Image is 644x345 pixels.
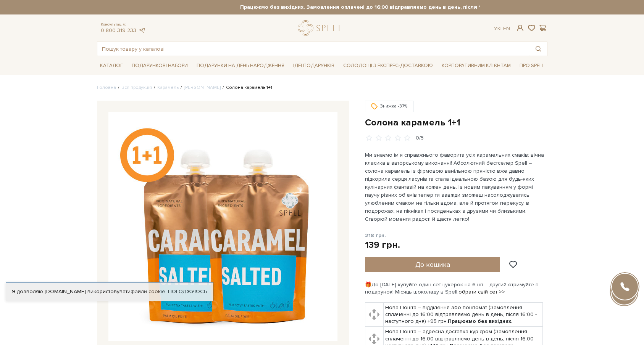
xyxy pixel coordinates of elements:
[365,117,547,128] h1: Солона карамель 1+1
[157,85,179,90] a: Карамель
[221,84,272,91] li: Солона карамель 1+1
[516,60,547,72] span: Про Spell
[503,25,510,32] a: En
[184,85,221,90] a: [PERSON_NAME]
[290,60,337,72] span: Ідеї подарунків
[101,22,146,27] span: Консультація:
[439,59,514,72] a: Корпоративним клієнтам
[108,112,337,341] img: Солона карамель 1+1
[415,260,450,269] span: До кошика
[340,59,436,72] a: Солодощі з експрес-доставкою
[494,25,510,32] div: Ук
[168,288,207,295] a: Погоджуюсь
[97,60,126,72] span: Каталог
[138,27,146,34] a: telegram
[500,25,502,32] span: |
[97,42,529,56] input: Пошук товару у каталозі
[365,232,386,239] span: 218 грн.
[365,281,547,295] div: 🎁До [DATE] купуйте один сет цукерок на 6 шт – другий отримуйте в подарунок! Місяць шоколаду в Spell:
[365,257,500,272] button: До кошика
[101,27,136,34] a: 0 800 319 233
[298,20,345,36] a: logo
[529,42,547,56] button: Пошук товару у каталозі
[194,60,287,72] span: Подарунки на День народження
[448,318,513,324] b: Працюємо без вихідних.
[97,85,116,90] a: Головна
[365,101,414,112] div: Знижка -37%
[365,151,544,223] p: Ми знаємо ім'я справжнього фаворита усіх карамельних смаків: вічна класика в авторському виконанн...
[365,239,400,251] div: 139 грн.
[416,135,424,142] div: 0/5
[6,288,213,295] div: Я дозволяю [DOMAIN_NAME] використовувати
[121,85,152,90] a: Вся продукція
[458,289,505,295] a: обрати свій сет >>
[129,60,191,72] span: Подарункові набори
[165,4,615,11] strong: Працюємо без вихідних. Замовлення оплачені до 16:00 відправляємо день в день, після 16:00 - насту...
[384,302,543,327] td: Нова Пошта – відділення або поштомат (Замовлення сплаченні до 16:00 відправляємо день в день, піс...
[131,288,165,295] a: файли cookie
